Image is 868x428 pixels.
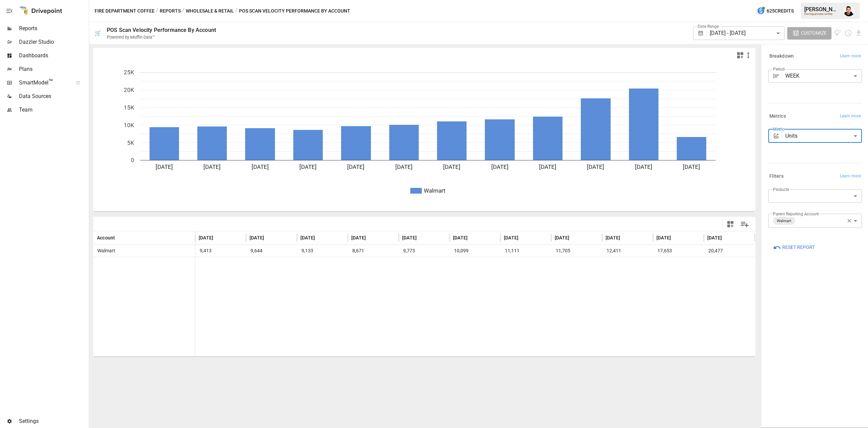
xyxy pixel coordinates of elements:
[555,245,571,257] span: 11,705
[787,27,831,39] button: Customize
[504,234,518,241] span: [DATE]
[782,243,815,252] span: Reset Report
[19,92,87,100] span: Data Sources
[265,233,274,242] button: Sort
[160,7,181,15] button: Reports
[453,245,470,257] span: 10,099
[606,234,620,241] span: [DATE]
[127,139,134,146] text: 5K
[95,30,101,36] div: 🛒
[300,234,315,241] span: [DATE]
[773,211,819,217] label: Parent Reporting Account
[683,163,700,170] text: [DATE]
[124,104,134,111] text: 15K
[491,163,509,170] text: [DATE]
[124,86,134,93] text: 20K
[107,27,216,33] div: POS Scan Velocity Performance By Account
[621,233,630,242] button: Sort
[844,29,852,37] button: Schedule report
[316,233,325,242] button: Sort
[570,233,579,242] button: Sort
[252,163,269,170] text: [DATE]
[698,23,719,29] label: Date Range
[840,173,861,180] span: Learn more
[402,245,416,257] span: 9,773
[203,163,221,170] text: [DATE]
[519,233,529,242] button: Sort
[367,233,376,242] button: Sort
[199,245,213,257] span: 9,413
[840,113,861,120] span: Learn more
[539,163,556,170] text: [DATE]
[19,79,68,87] span: SmartModel
[768,241,820,254] button: Reset Report
[504,245,520,257] span: 11,111
[468,233,478,242] button: Sort
[707,234,722,241] span: [DATE]
[672,233,681,242] button: Sort
[707,245,724,257] span: 20,477
[710,26,784,40] div: [DATE] - [DATE]
[773,66,785,72] label: Period
[250,234,264,241] span: [DATE]
[299,163,317,170] text: [DATE]
[555,234,569,241] span: [DATE]
[656,245,673,257] span: 17,653
[97,234,115,241] span: Account
[300,245,314,257] span: 9,133
[443,163,460,170] text: [DATE]
[767,7,794,15] span: 625 Credits
[182,7,184,15] div: /
[773,126,784,132] label: Metric
[737,217,752,232] button: Manage Columns
[769,173,784,180] h6: Filters
[769,53,794,60] h6: Breakdown
[785,129,862,143] div: Units
[250,245,263,257] span: 9,644
[804,13,840,16] div: Fire Department Coffee
[855,29,863,37] button: Download report
[834,27,842,39] button: View documentation
[156,7,158,15] div: /
[844,5,854,16] img: Francisco Sanchez
[19,52,87,60] span: Dashboards
[235,7,238,15] div: /
[774,217,794,225] span: Walmart
[804,6,840,13] div: [PERSON_NAME]
[723,233,732,242] button: Sort
[395,163,413,170] text: [DATE]
[124,69,134,76] text: 25K
[214,233,223,242] button: Sort
[453,234,468,241] span: [DATE]
[48,78,53,86] span: ™
[94,62,755,211] svg: A chart.
[402,234,417,241] span: [DATE]
[95,7,155,15] button: Fire Department Coffee
[635,163,652,170] text: [DATE]
[773,187,789,192] label: Products
[351,245,365,257] span: 8,671
[19,106,87,114] span: Team
[19,65,87,73] span: Plans
[801,29,827,37] span: Customize
[424,187,446,194] text: Walmart
[124,122,134,129] text: 10K
[606,245,622,257] span: 12,411
[347,163,364,170] text: [DATE]
[754,5,796,17] button: 625Credits
[19,24,87,33] span: Reports
[656,234,671,241] span: [DATE]
[840,53,861,60] span: Learn more
[351,234,366,241] span: [DATE]
[769,113,786,120] h6: Metrics
[199,234,213,241] span: [DATE]
[107,35,155,40] div: Powered by Muffin Data™
[95,248,115,253] span: Walmart
[131,157,134,163] text: 0
[840,1,859,20] button: Francisco Sanchez
[116,233,125,242] button: Sort
[156,163,173,170] text: [DATE]
[417,233,427,242] button: Sort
